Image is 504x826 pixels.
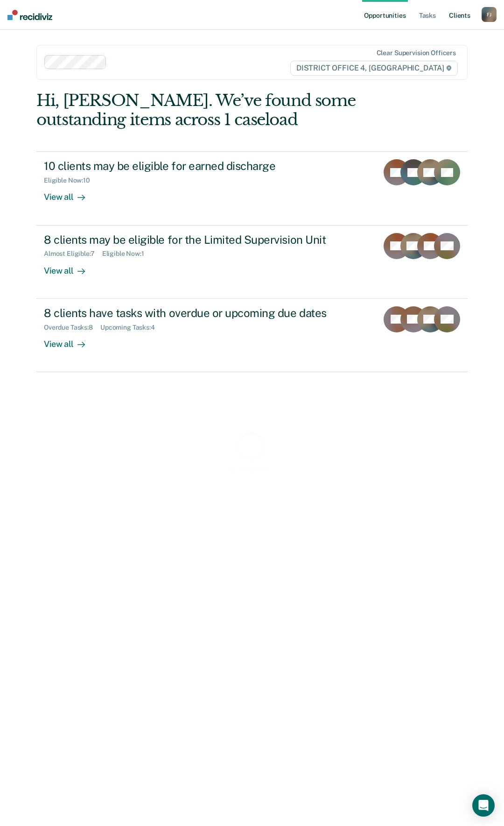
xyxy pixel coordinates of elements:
img: Recidiviz [7,10,52,20]
div: Open Intercom Messenger [472,794,495,817]
button: FJ [482,7,497,22]
div: Clear supervision officers [377,49,456,57]
div: Loading data... [230,465,274,473]
span: DISTRICT OFFICE 4, [GEOGRAPHIC_DATA] [290,61,458,76]
div: F J [482,7,497,22]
